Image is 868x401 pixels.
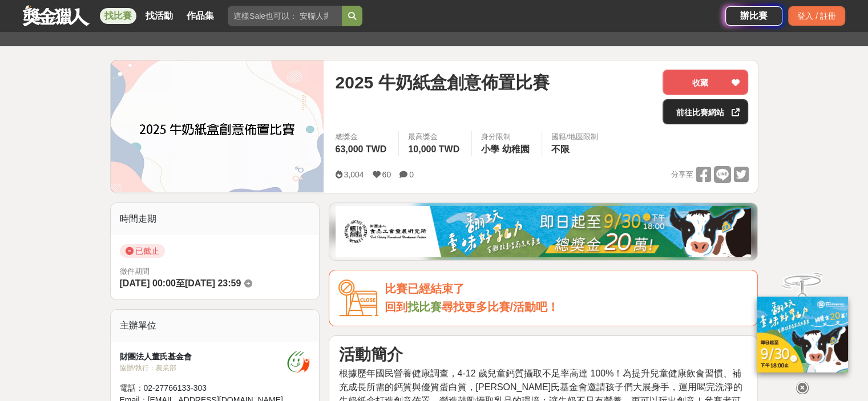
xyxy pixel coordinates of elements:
[335,131,389,143] span: 總獎金
[120,382,288,394] div: 電話： 02-27766133-303
[120,267,150,276] span: 徵件期間
[551,144,570,154] span: 不限
[384,280,748,298] div: 比賽已經結束了
[335,144,386,154] span: 63,000 TWD
[384,301,407,313] span: 回到
[725,6,782,26] a: 辦比賽
[176,278,185,288] span: 至
[407,301,441,313] a: 找比賽
[111,60,324,192] img: Cover Image
[481,131,532,143] div: 身分限制
[100,8,136,24] a: 找比賽
[441,301,559,313] span: 尋找更多比賽/活動吧！
[338,346,402,363] strong: 活動簡介
[141,8,177,24] a: 找活動
[182,8,219,24] a: 作品集
[120,278,176,288] span: [DATE] 00:00
[663,70,748,95] button: 收藏
[788,6,845,26] div: 登入 / 註冊
[757,297,848,372] img: ff197300-f8ee-455f-a0ae-06a3645bc375.jpg
[185,278,241,288] span: [DATE] 23:59
[228,6,342,26] input: 這樣Sale也可以： 安聯人壽創意銷售法募集
[408,131,462,143] span: 最高獎金
[338,280,378,317] img: Icon
[111,310,320,342] div: 主辦單位
[409,170,414,179] span: 0
[335,70,549,95] span: 2025 牛奶紙盒創意佈置比賽
[344,170,364,179] span: 3,004
[663,99,748,124] a: 前往比賽網站
[502,144,530,154] span: 幼稚園
[120,363,288,373] div: 協辦/執行： 農業部
[551,131,598,143] div: 國籍/地區限制
[481,144,499,154] span: 小學
[111,203,320,235] div: 時間走期
[671,166,693,183] span: 分享至
[120,244,165,258] span: 已截止
[120,351,288,363] div: 財團法人董氏基金會
[382,170,391,179] span: 60
[336,206,751,257] img: b0ef2173-5a9d-47ad-b0e3-de335e335c0a.jpg
[408,144,459,154] span: 10,000 TWD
